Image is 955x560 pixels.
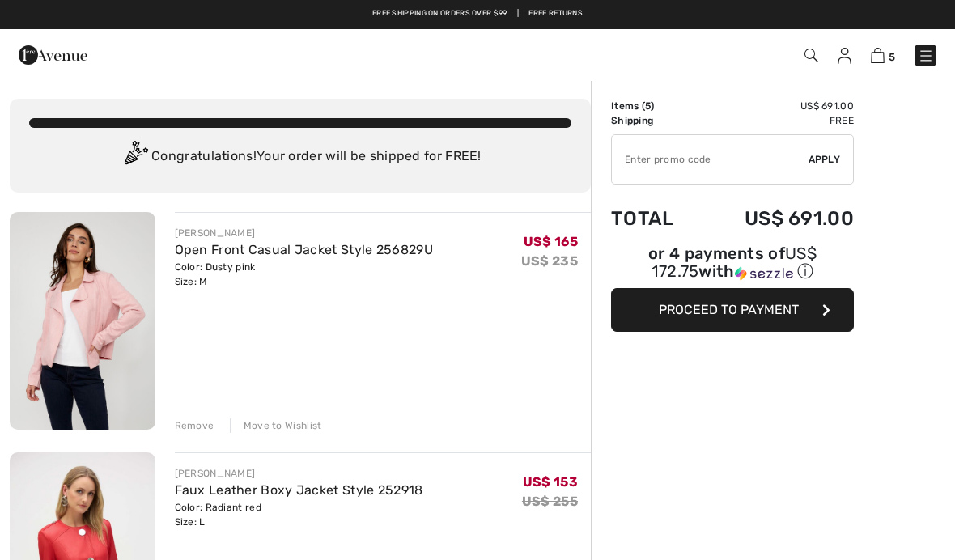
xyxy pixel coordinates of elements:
[611,99,699,113] td: Items ( )
[659,302,799,317] span: Proceed to Payment
[521,253,578,269] s: US$ 235
[29,141,571,173] div: Congratulations! Your order will be shipped for FREE!
[524,234,578,249] span: US$ 165
[523,474,578,490] span: US$ 153
[517,8,519,19] span: |
[699,191,854,246] td: US$ 691.00
[175,466,423,481] div: [PERSON_NAME]
[611,191,699,246] td: Total
[10,212,155,430] img: Open Front Casual Jacket Style 256829U
[528,8,583,19] a: Free Returns
[230,418,322,433] div: Move to Wishlist
[838,48,851,64] img: My Info
[175,242,433,257] a: Open Front Casual Jacket Style 256829U
[699,99,854,113] td: US$ 691.00
[19,39,87,71] img: 1ère Avenue
[175,418,214,433] div: Remove
[522,494,578,509] s: US$ 255
[871,48,885,63] img: Shopping Bag
[372,8,507,19] a: Free shipping on orders over $99
[611,288,854,332] button: Proceed to Payment
[871,45,895,65] a: 5
[175,500,423,529] div: Color: Radiant red Size: L
[611,113,699,128] td: Shipping
[119,141,151,173] img: Congratulation2.svg
[19,46,87,62] a: 1ère Avenue
[652,244,817,281] span: US$ 172.75
[918,48,934,64] img: Menu
[175,482,423,498] a: Faux Leather Boxy Jacket Style 252918
[735,266,793,281] img: Sezzle
[175,226,433,240] div: [PERSON_NAME]
[804,49,818,62] img: Search
[809,152,841,167] span: Apply
[645,100,651,112] span: 5
[699,113,854,128] td: Free
[175,260,433,289] div: Color: Dusty pink Size: M
[611,246,854,288] div: or 4 payments ofUS$ 172.75withSezzle Click to learn more about Sezzle
[889,51,895,63] span: 5
[611,246,854,282] div: or 4 payments of with
[612,135,809,184] input: Promo code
